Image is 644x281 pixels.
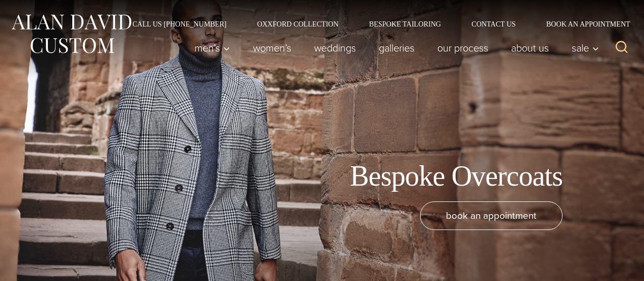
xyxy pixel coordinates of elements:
a: Bespoke Tailoring [354,20,456,28]
span: Men’s [194,43,230,53]
a: About Us [500,38,561,58]
span: book an appointment [446,208,537,223]
button: View Search Form [609,36,634,60]
a: Our Process [426,38,500,58]
a: Book an Appointment [531,20,634,28]
a: book an appointment [420,201,563,230]
span: Sale [572,43,599,53]
a: Call Us [PHONE_NUMBER] [117,20,242,28]
nav: Secondary Navigation [117,20,634,28]
a: Women’s [242,38,303,58]
a: weddings [303,38,368,58]
a: Oxxford Collection [242,20,354,28]
h1: Bespoke Overcoats [350,159,563,193]
a: Contact Us [456,20,531,28]
a: Galleries [368,38,426,58]
nav: Primary Navigation [183,38,605,58]
img: Alan David Custom [10,11,132,57]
